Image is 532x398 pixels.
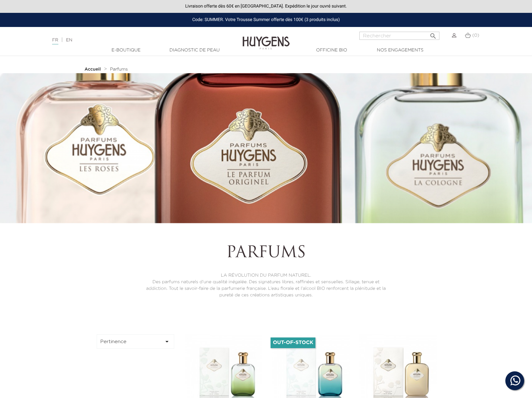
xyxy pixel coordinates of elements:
[66,38,72,42] a: EN
[142,272,390,279] p: LA RÉVOLUTION DU PARFUM NATUREL.
[84,67,102,72] a: Accueil
[84,67,101,72] strong: Accueil
[110,67,128,72] a: Parfums
[163,47,226,54] a: Diagnostic de peau
[49,36,217,44] div: |
[142,244,390,263] h1: Parfums
[243,26,290,50] img: Huygens
[271,337,315,348] li: Out-of-Stock
[163,338,171,345] i: 
[427,30,439,38] button: 
[110,67,128,72] span: Parfums
[472,33,479,38] span: (0)
[359,32,439,40] input: Rechercher
[300,47,363,54] a: Officine Bio
[369,47,432,54] a: Nos engagements
[429,30,437,38] i: 
[95,47,158,54] a: E-Boutique
[52,38,58,45] a: FR
[97,334,175,349] button: Pertinence
[142,279,390,299] p: Des parfums naturels d’une qualité inégalée. Des signatures libres, raffinées et sensuelles. Sill...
